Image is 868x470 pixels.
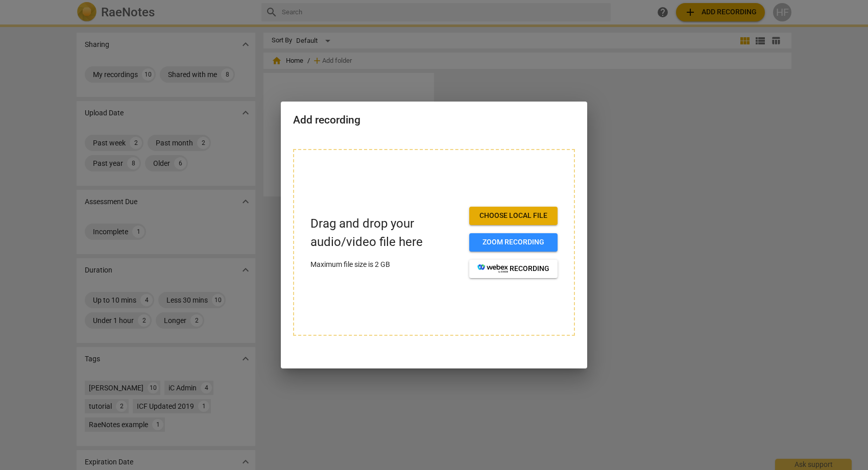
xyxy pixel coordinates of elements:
[310,259,461,270] p: Maximum file size is 2 GB
[469,233,558,252] button: Zoom recording
[469,260,558,278] button: recording
[469,207,558,225] button: Choose local file
[477,237,549,248] span: Zoom recording
[293,114,575,127] h2: Add recording
[477,264,549,274] span: recording
[310,215,461,251] p: Drag and drop your audio/video file here
[477,211,549,221] span: Choose local file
